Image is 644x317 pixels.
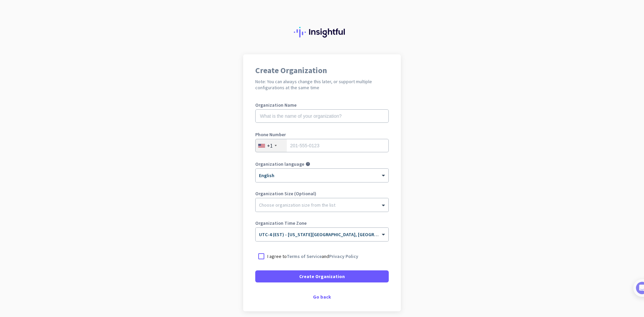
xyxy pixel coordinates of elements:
[255,109,389,123] input: What is the name of your organization?
[267,253,358,260] p: I agree to and
[255,132,389,137] label: Phone Number
[294,27,350,38] img: Insightful
[255,162,304,166] label: Organization language
[255,139,389,152] input: 201-555-0123
[255,66,389,74] h1: Create Organization
[255,103,389,107] label: Organization Name
[255,221,389,225] label: Organization Time Zone
[329,253,358,259] a: Privacy Policy
[255,270,389,282] button: Create Organization
[255,191,389,196] label: Organization Size (Optional)
[306,162,310,166] i: help
[255,295,389,299] div: Go back
[299,273,345,280] span: Create Organization
[255,78,389,91] h2: Note: You can always change this later, or support multiple configurations at the same time
[267,142,273,149] div: +1
[287,253,322,259] a: Terms of Service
